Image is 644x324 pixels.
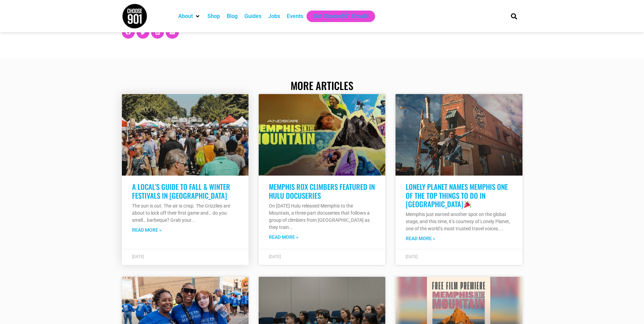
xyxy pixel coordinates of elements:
[268,12,280,20] a: Jobs
[207,12,220,20] a: Shop
[406,235,435,242] a: Read more about Lonely Planet Names Memphis One of the Top Things to Do in North America 🎉
[132,202,238,224] p: The sun is out. The air is crisp. The Grizzlies are about to kick off their first game and… do yo...
[244,12,261,20] a: Guides
[132,254,144,259] span: [DATE]
[136,26,149,39] div: Share on twitter
[132,227,162,234] a: Read more about A Local’s Guide to Fall & Winter Festivals in Memphis
[269,234,298,241] a: Read more about Memphis Rox Climbers Featured in Hulu Docuseries
[132,181,230,200] a: A Local’s Guide to Fall & Winter Festivals in [GEOGRAPHIC_DATA]
[151,26,164,39] div: Share on linkedin
[175,11,499,22] nav: Main nav
[269,181,375,200] a: Memphis Rox Climbers Featured in Hulu Docuseries
[287,12,303,20] a: Events
[122,79,522,92] h2: More Articles
[178,12,193,20] a: About
[166,26,179,39] div: Share on email
[313,12,368,20] a: Get Choose901 Emails
[269,254,281,259] span: [DATE]
[227,12,238,20] a: Blog
[269,202,375,231] p: On [DATE] Hulu released Memphis to the Mountain, a three-part docuseries that follows a group of ...
[406,181,508,209] a: Lonely Planet Names Memphis One of the Top Things to Do in [GEOGRAPHIC_DATA]
[406,211,512,232] p: Memphis just earned another spot on the global stage, and this time, it’s courtesy of Lonely Plan...
[175,11,204,22] div: About
[406,254,418,259] span: [DATE]
[122,26,135,39] div: Share on facebook
[464,201,471,208] img: 🎉
[508,11,519,22] div: Search
[395,94,522,176] a: Two people jumping in front of a building with a guitar, featuring The Edge.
